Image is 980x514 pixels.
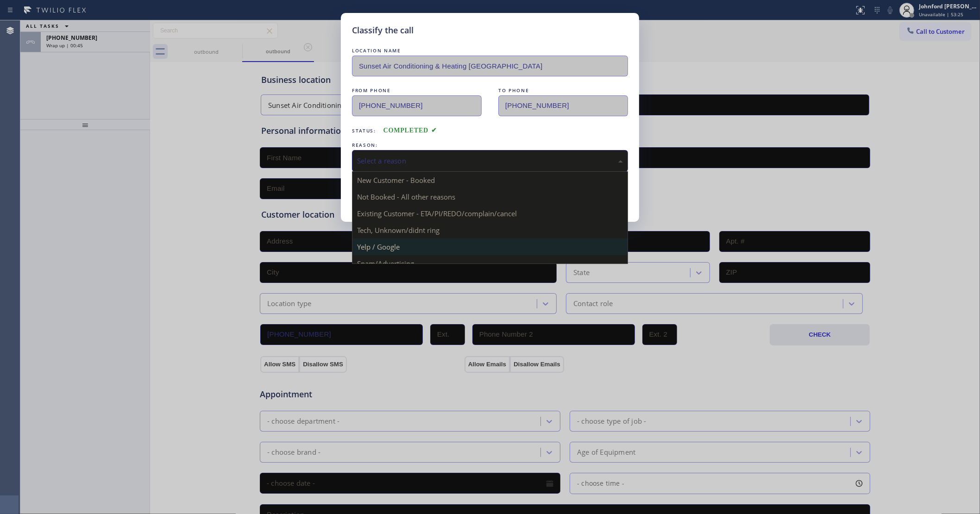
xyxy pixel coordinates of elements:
[352,222,628,238] div: Tech, Unknown/didnt ring
[352,255,628,272] div: Spam/Advertising
[352,238,628,255] div: Yelp / Google
[352,205,628,222] div: Existing Customer - ETA/PI/REDO/complain/cancel
[352,172,628,188] div: New Customer - Booked
[383,127,437,134] span: COMPLETED
[352,86,482,95] div: FROM PHONE
[352,95,482,116] input: From phone
[352,127,376,134] span: Status:
[357,156,623,166] div: Select a reason
[352,140,628,150] div: REASON:
[352,46,628,56] div: LOCATION NAME
[352,24,414,37] h5: Classify the call
[352,188,628,205] div: Not Booked - All other reasons
[498,95,628,116] input: To phone
[498,86,628,95] div: TO PHONE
